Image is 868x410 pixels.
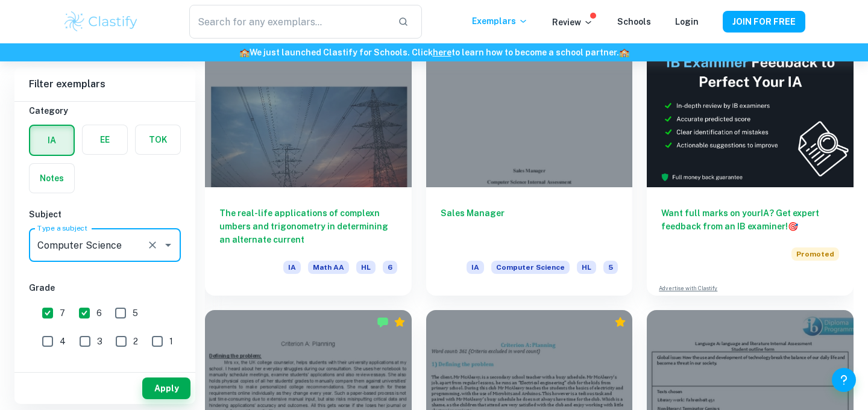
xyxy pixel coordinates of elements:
button: Apply [142,377,190,399]
span: HL [356,261,376,274]
a: The real-life applications of complexn umbers and trigonometry in determining an alternate curren... [205,33,412,296]
p: Review [552,16,593,29]
button: Help and Feedback [832,368,856,392]
span: 6 [383,261,397,274]
h6: Want full marks on your IA ? Get expert feedback from an IB examiner! [661,207,839,233]
span: 🎯 [788,222,798,231]
h6: Grade [29,281,181,294]
img: Thumbnail [647,33,854,187]
span: HL [577,261,596,274]
span: Computer Science [491,261,570,274]
span: 4 [60,335,66,348]
a: Schools [617,17,651,26]
h6: We just launched Clastify for Schools. Click to learn how to become a school partner. [2,46,866,59]
span: 6 [96,306,102,320]
h6: Category [29,104,181,117]
a: Sales ManagerIAComputer ScienceHL5 [426,33,633,296]
input: Search for any exemplars... [189,5,388,39]
button: TOK [136,125,180,154]
span: IA [467,261,484,274]
label: Type a subject [37,223,87,233]
span: 3 [97,335,102,348]
h6: Subject [29,208,181,221]
h6: The real-life applications of complexn umbers and trigonometry in determining an alternate current [219,207,397,246]
span: 7 [60,306,65,320]
span: Math AA [308,261,349,274]
h6: Sales Manager [441,207,618,246]
button: EE [83,125,127,154]
a: here [433,48,451,57]
button: JOIN FOR FREE [723,11,805,33]
button: Notes [30,164,74,193]
a: Advertise with Clastify [659,284,717,293]
span: 🏫 [239,48,250,57]
span: 1 [169,335,173,348]
img: Marked [377,316,389,328]
img: Clastify logo [63,10,139,34]
span: Promoted [791,247,839,261]
div: Premium [394,316,406,328]
span: 2 [133,335,138,348]
button: Clear [144,237,161,253]
button: Open [160,237,177,253]
span: 5 [133,306,138,320]
span: 🏫 [619,48,629,57]
a: Login [675,17,699,26]
a: Want full marks on yourIA? Get expert feedback from an IB examiner!PromotedAdvertise with Clastify [647,33,854,296]
span: IA [283,261,301,274]
p: Exemplars [472,14,528,28]
span: 5 [603,261,618,274]
h6: Filter exemplars [14,67,195,101]
button: IA [30,126,74,155]
div: Premium [614,316,626,328]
